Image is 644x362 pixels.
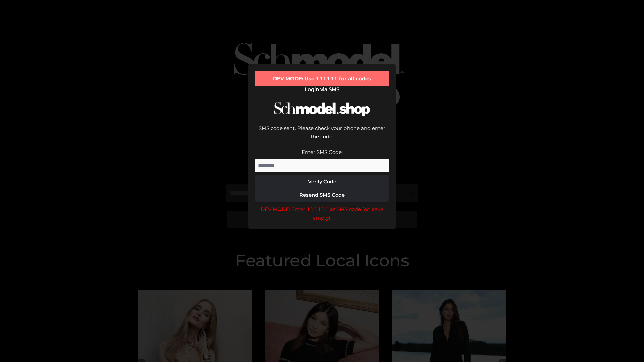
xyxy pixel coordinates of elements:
[255,86,389,93] h2: Login via SMS
[255,205,389,222] div: DEV MODE: Enter 111111 as SMS code (or leave empty).
[302,149,343,155] label: Enter SMS Code:
[255,124,389,148] div: SMS code sent. Please check your phone and enter the code.
[272,96,372,122] img: Schmodel Logo
[255,188,389,202] button: Resend SMS Code
[255,175,389,188] button: Verify Code
[255,71,389,86] div: DEV MODE: Use 111111 for all codes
